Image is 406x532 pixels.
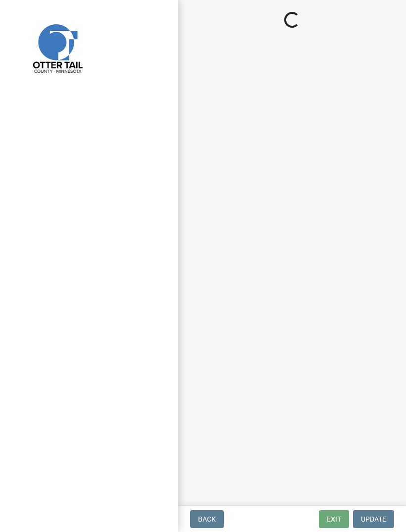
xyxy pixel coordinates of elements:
[361,515,386,523] span: Update
[353,510,394,528] button: Update
[198,515,216,523] span: Back
[20,10,94,85] img: Otter Tail County, Minnesota
[319,510,349,528] button: Exit
[190,510,224,528] button: Back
